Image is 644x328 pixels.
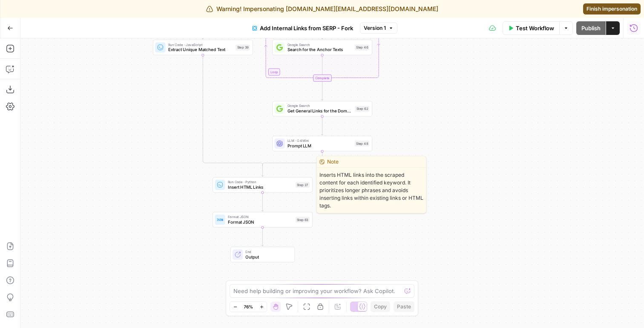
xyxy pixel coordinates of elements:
[355,141,369,147] div: Step 48
[213,247,313,262] div: EndOutput
[317,156,426,168] div: Note
[262,227,264,246] g: Edge from step_63 to end
[586,5,637,13] span: Finish impersonation
[583,3,641,14] a: Finish impersonation
[360,23,397,34] button: Version 1
[228,179,293,184] span: Run Code · Python
[287,108,353,114] span: Get General Links for the Domain
[287,42,352,47] span: Google Search
[260,24,353,32] span: Add Internal Links from SERP - Fork
[228,219,293,225] span: Format JSON
[313,75,331,82] div: Complete
[228,214,293,219] span: Format JSON
[168,42,233,47] span: Run Code · JavaScript
[168,46,233,53] span: Extract Unique Matched Text
[206,5,438,13] div: Warning! Impersonating [DOMAIN_NAME][EMAIL_ADDRESS][DOMAIN_NAME]
[516,24,554,32] span: Test Workflow
[213,177,313,193] div: Run Code · PythonInsert HTML LinksStep 27
[262,193,264,211] g: Edge from step_27 to step_63
[287,143,352,149] span: Prompt LLM
[262,151,322,166] g: Edge from step_48 to step_43-conditional-end
[317,168,426,213] span: Inserts HTML links into the scraped content for each identified keyword. It prioritizes longer ph...
[503,21,559,35] button: Test Workflow
[397,303,411,311] span: Paste
[321,82,323,101] g: Edge from step_45-iteration-end to step_62
[364,24,386,32] span: Version 1
[247,21,358,35] button: Add Internal Links from SERP - Fork
[371,301,390,312] button: Copy
[262,164,264,176] g: Edge from step_43-conditional-end to step_27
[321,20,323,39] g: Edge from step_45 to step_46
[272,75,372,82] div: Complete
[374,303,387,311] span: Copy
[213,212,313,227] div: Format JSONFormat JSONStep 63
[203,55,262,167] g: Edge from step_39 to step_43-conditional-end
[245,253,289,260] span: Output
[287,103,353,108] span: Google Search
[228,184,293,190] span: Insert HTML Links
[355,45,369,51] div: Step 46
[355,106,369,112] div: Step 62
[272,101,372,116] div: Google SearchGet General Links for the DomainStep 62
[576,21,606,35] button: Publish
[321,116,323,135] g: Edge from step_62 to step_48
[287,138,352,143] span: LLM · O4 Mini
[153,40,253,55] div: Run Code · JavaScriptExtract Unique Matched TextStep 39
[236,45,250,51] div: Step 39
[296,217,310,223] div: Step 63
[287,46,352,53] span: Search for the Anchor Texts
[244,303,253,310] span: 76%
[296,182,310,188] div: Step 27
[272,136,372,151] div: LLM · O4 MiniPrompt LLMStep 48
[394,301,414,312] button: Paste
[581,24,601,32] span: Publish
[272,40,372,55] div: Google SearchSearch for the Anchor TextsStep 46
[202,20,204,39] g: Edge from step_38 to step_39
[245,249,289,254] span: End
